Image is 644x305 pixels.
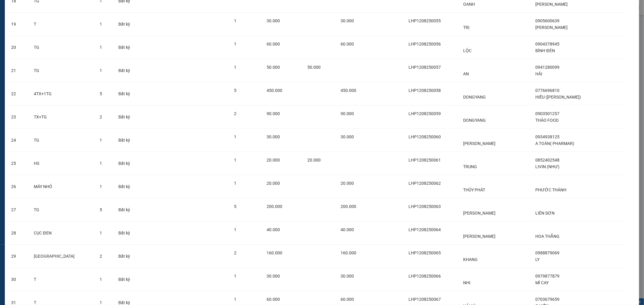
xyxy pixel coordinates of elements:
[267,181,280,186] span: 20.000
[29,59,95,82] td: TG
[29,105,95,129] td: TX+TG
[234,158,236,162] span: 1
[114,36,141,59] td: Bất kỳ
[114,59,141,82] td: Bất kỳ
[114,82,141,105] td: Bất kỳ
[29,222,95,245] td: CỤC ĐEN
[6,245,29,268] td: 29
[234,181,236,186] span: 1
[409,88,441,93] span: LHP1208250058
[341,274,354,278] span: 30.000
[409,297,441,302] span: LHP1208250067
[234,134,236,139] span: 1
[267,227,280,232] span: 40.000
[6,175,29,198] td: 26
[463,48,472,53] span: LỘC
[463,25,469,30] span: TRỊ
[308,65,321,70] span: 50.000
[536,18,560,23] span: 0905600639
[536,250,560,255] span: 0988879069
[463,141,495,146] span: [PERSON_NAME]
[267,65,280,70] span: 50.000
[308,158,321,162] span: 20.000
[536,158,560,162] span: 0852402548
[234,227,236,232] span: 1
[29,13,95,36] td: T
[29,198,95,222] td: TG
[234,42,236,46] span: 1
[536,297,560,302] span: 0703679659
[234,204,236,209] span: 5
[409,204,441,209] span: LHP1208250063
[409,65,441,70] span: LHP1208250057
[114,222,141,245] td: Bất kỳ
[463,234,495,239] span: [PERSON_NAME]
[463,118,486,123] span: DONGYANG
[100,115,102,119] span: 2
[536,274,560,278] span: 0979877879
[267,158,280,162] span: 20.000
[536,48,555,53] span: BÌNH ĐÈN
[341,250,356,255] span: 160.000
[6,36,29,59] td: 20
[114,175,141,198] td: Bất kỳ
[341,204,356,209] span: 200.000
[341,42,354,46] span: 60.000
[463,211,495,215] span: [PERSON_NAME]
[100,138,102,143] span: 1
[267,18,280,23] span: 30.000
[267,42,280,46] span: 60.000
[6,129,29,152] td: 24
[341,227,354,232] span: 40.000
[409,250,441,255] span: LHP1208250065
[29,36,95,59] td: TG
[29,175,95,198] td: MÁY NHỎ
[100,68,102,73] span: 1
[341,181,354,186] span: 20.000
[536,2,568,7] span: [PERSON_NAME]
[463,164,477,169] span: TRUNG
[267,204,282,209] span: 200.000
[409,42,441,46] span: LHP1208250056
[114,13,141,36] td: Bất kỳ
[6,105,29,129] td: 23
[100,231,102,235] span: 1
[234,297,236,302] span: 1
[409,274,441,278] span: LHP1208250066
[536,111,560,116] span: 0903501257
[114,129,141,152] td: Bất kỳ
[341,88,356,93] span: 450.000
[463,2,475,7] span: OANH
[536,42,560,46] span: 0904378945
[100,161,102,166] span: 1
[6,198,29,222] td: 27
[29,245,95,268] td: [GEOGRAPHIC_DATA]
[267,250,282,255] span: 160.000
[267,297,280,302] span: 60.000
[409,134,441,139] span: LHP1208250060
[6,222,29,245] td: 28
[234,111,236,116] span: 2
[100,207,102,212] span: 5
[267,274,280,278] span: 30.000
[100,45,102,50] span: 1
[463,280,470,285] span: NHI
[536,134,560,139] span: 0934938125
[29,82,95,105] td: 4TX+1TG
[536,187,567,192] span: PHƯỚC THÀNH
[100,91,102,96] span: 5
[536,71,543,76] span: HẢI
[536,164,560,169] span: LIVIN (NHƯ)
[29,129,95,152] td: TG
[341,111,354,116] span: 90.000
[114,245,141,268] td: Bất kỳ
[100,22,102,27] span: 1
[536,141,575,146] span: A TOÀN( PHARMAR)
[536,257,540,262] span: LY
[6,82,29,105] td: 22
[536,211,555,215] span: LIÊN SƠN
[114,152,141,175] td: Bất kỳ
[100,300,102,305] span: 1
[409,18,441,23] span: LHP1208250055
[6,59,29,82] td: 21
